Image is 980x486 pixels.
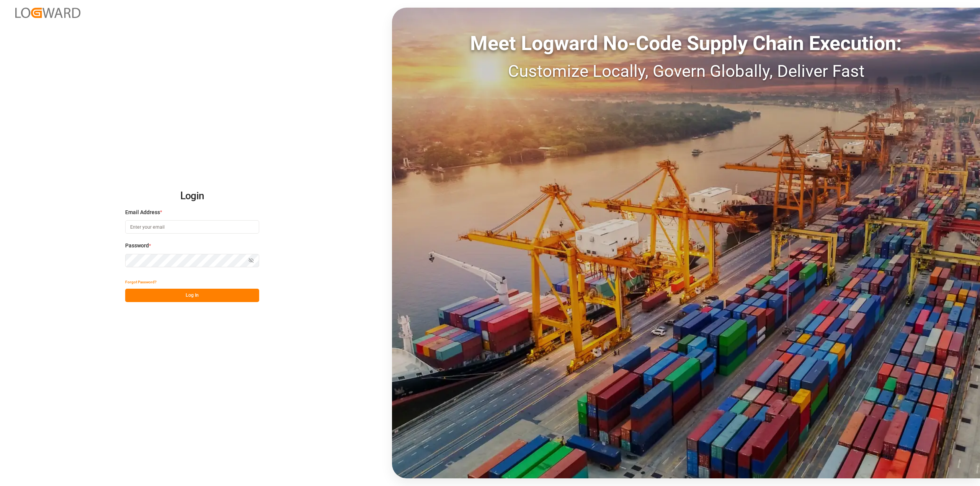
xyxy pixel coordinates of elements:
h2: Login [125,184,259,208]
button: Log In [125,289,259,302]
button: Forgot Password? [125,275,157,289]
span: Password [125,242,149,250]
span: Email Address [125,208,160,216]
div: Meet Logward No-Code Supply Chain Execution: [392,29,980,59]
img: Logward_new_orange.png [15,8,80,18]
div: Customize Locally, Govern Globally, Deliver Fast [392,59,980,84]
input: Enter your email [125,220,259,234]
